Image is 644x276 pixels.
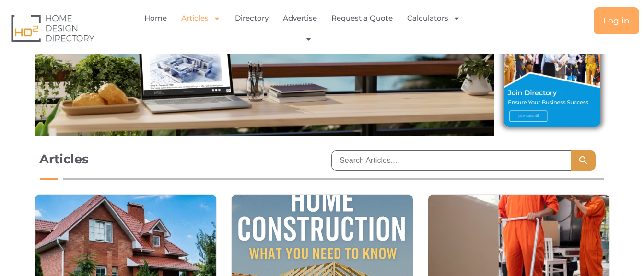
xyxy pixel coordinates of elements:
[181,7,221,29] a: Articles
[331,150,570,171] input: Search Articles....
[331,7,393,29] a: Request a Quote
[283,7,317,29] a: Advertise
[594,7,639,34] a: Log in
[571,150,596,171] button: Search
[603,17,630,25] span: Log in
[132,7,481,49] nav: Menu
[504,37,600,126] img: Join Directory
[407,7,460,29] a: Calculators
[39,150,313,168] h1: Articles
[144,7,167,29] a: Home
[235,7,269,29] a: Directory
